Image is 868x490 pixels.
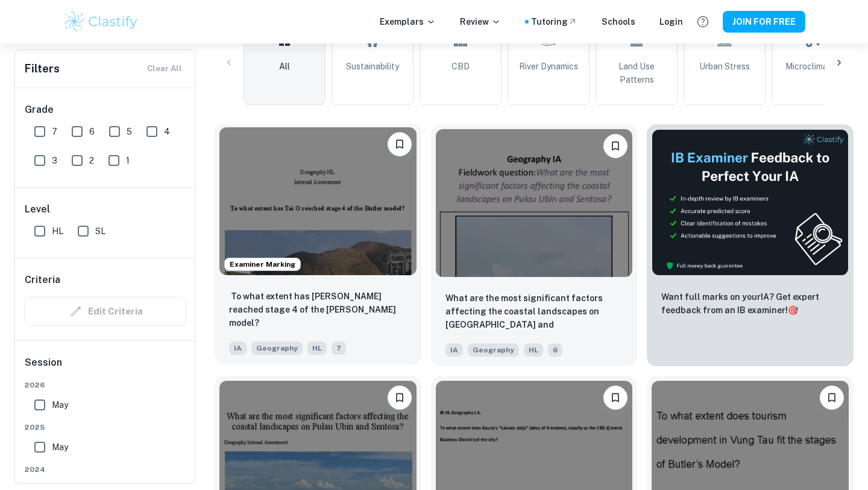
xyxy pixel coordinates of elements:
span: Sustainability [346,60,399,73]
span: IA [445,343,463,357]
img: Clastify logo [63,10,139,34]
span: HL [307,342,327,355]
span: 6 [548,343,562,357]
span: HL [52,224,63,238]
img: Thumbnail [652,129,849,276]
span: Urban Stress [699,60,750,73]
h6: Level [25,202,186,217]
h6: Grade [25,103,186,117]
p: Want full marks on your IA ? Get expert feedback from an IB examiner! [661,290,839,317]
a: ThumbnailWant full marks on yourIA? Get expert feedback from an IB examiner! [647,124,854,366]
span: 5 [127,125,132,138]
span: 2 [89,154,94,167]
span: 1 [126,154,130,167]
img: Geography IA example thumbnail: What are the most significant factors af [436,129,633,277]
p: ‬ ‭To what extent has Tai O reached stage 4 of the Butler model?‬ ‭ [229,290,407,329]
span: CBD [451,60,470,73]
span: Microclimates [785,60,840,73]
span: 6 [89,125,95,138]
button: Please log in to bookmark exemplars [603,134,627,158]
span: May [52,441,68,454]
button: Please log in to bookmark exemplars [388,386,412,410]
button: Please log in to bookmark exemplars [820,386,844,410]
a: Please log in to bookmark exemplarsWhat are the most significant factors affecting the coastal la... [431,124,638,366]
span: 3 [52,154,57,167]
span: 7 [332,342,346,355]
div: Criteria filters are unavailable when searching by topic [25,297,186,326]
button: Please log in to bookmark exemplars [388,132,412,156]
img: Geography IA example thumbnail: ‬ ‭To what extent has Tai O reached stag [219,127,417,275]
span: 🎯 [788,305,798,315]
span: 2025 [25,422,186,433]
h6: Criteria [25,273,60,287]
span: 4 [164,125,170,138]
a: Tutoring [531,15,577,28]
h6: Filters [25,60,60,77]
span: SL [95,224,105,238]
span: Geography [468,343,519,357]
a: Login [659,15,683,28]
button: Help and Feedback [693,11,713,32]
p: What are the most significant factors affecting the coastal landscapes on Pulau Ubin and Sentosa? [445,291,623,332]
span: Geography [251,342,303,355]
span: HL [524,343,543,357]
span: May [52,398,68,412]
a: Schools [602,15,635,28]
h6: Session [25,355,186,380]
span: IA [229,342,247,355]
span: Land Use Patterns [601,60,672,86]
span: River Dynamics [519,60,578,73]
span: 2026 [25,380,186,390]
p: Exemplars [380,15,436,28]
span: Examiner Marking [225,259,300,270]
span: 7 [52,125,57,138]
button: Please log in to bookmark exemplars [603,386,627,410]
p: Review [460,15,501,28]
button: JOIN FOR FREE [723,11,805,33]
span: All [279,60,290,73]
a: Examiner MarkingPlease log in to bookmark exemplars‬ ‭To what extent has Tai O reached stage 4 of... [215,124,421,366]
span: 2024 [25,464,186,475]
